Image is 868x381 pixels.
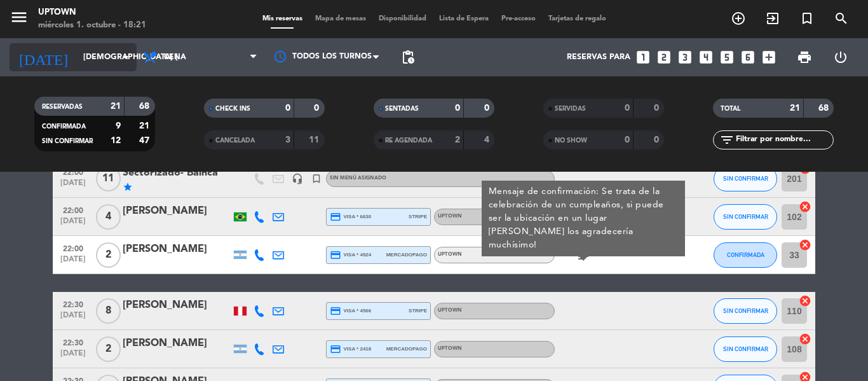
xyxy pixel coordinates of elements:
div: LOG OUT [822,38,858,76]
span: SIN CONFIRMAR [723,175,768,182]
span: RESERVADAS [42,104,83,110]
span: stripe [409,212,427,221]
i: cancel [799,200,811,213]
i: cancel [799,239,811,251]
span: [DATE] [57,255,89,270]
i: search [834,11,849,26]
i: cancel [799,294,811,307]
span: visa * 2418 [330,343,371,355]
i: [DATE] [10,43,77,71]
span: pending_actions [400,50,416,65]
strong: 47 [139,136,152,145]
span: mercadopago [386,251,427,259]
i: add_circle_outline [731,11,746,26]
span: SIN CONFIRMAR [723,307,768,314]
strong: 68 [139,102,152,111]
strong: 21 [790,104,800,113]
div: [PERSON_NAME] [123,241,231,258]
i: credit_card [330,249,341,261]
div: [PERSON_NAME] [123,335,231,352]
span: 22:00 [57,202,89,217]
span: visa * 4924 [330,249,371,261]
i: credit_card [330,343,341,355]
span: NO SHOW [555,137,587,144]
button: SIN CONFIRMAR [714,336,777,362]
strong: 0 [625,104,630,113]
strong: 0 [314,104,322,113]
i: exit_to_app [765,11,780,26]
strong: 0 [455,104,460,113]
i: looks_two [656,49,672,66]
i: looks_4 [698,49,714,66]
div: Sectorizado- Bainca [123,165,231,181]
span: SENTADAS [385,106,419,112]
input: Filtrar por nombre... [735,133,833,147]
strong: 68 [818,104,831,113]
strong: 21 [111,102,121,111]
i: looks_one [635,49,651,66]
span: print [797,50,812,65]
i: credit_card [330,305,341,317]
span: mercadopago [386,345,427,353]
button: SIN CONFIRMAR [714,166,777,191]
strong: 9 [116,121,121,130]
i: turned_in_not [311,173,322,184]
i: cancel [799,333,811,345]
span: Reservas para [567,53,630,62]
i: star [123,182,133,192]
strong: 11 [309,135,322,144]
span: Sin menú asignado [330,176,386,181]
button: CONFIRMADA [714,242,777,268]
span: 2 [96,336,121,362]
span: CANCELADA [215,137,255,144]
span: SIN CONFIRMAR [723,345,768,352]
i: power_settings_new [833,50,848,65]
i: turned_in_not [799,11,815,26]
span: UPTOWN [438,252,462,257]
strong: 0 [654,135,661,144]
strong: 4 [484,135,492,144]
span: SERVIDAS [555,106,586,112]
span: stripe [409,307,427,315]
i: arrow_drop_down [118,50,133,65]
div: miércoles 1. octubre - 18:21 [38,19,146,32]
span: RE AGENDADA [385,137,432,144]
i: menu [10,8,29,27]
span: Tarjetas de regalo [542,15,613,22]
span: CHECK INS [215,106,250,112]
span: 22:00 [57,164,89,179]
strong: 0 [285,104,290,113]
span: [DATE] [57,217,89,232]
span: Disponibilidad [372,15,433,22]
strong: 21 [139,121,152,130]
strong: 0 [654,104,661,113]
i: credit_card [330,211,341,223]
span: Mapa de mesas [309,15,372,22]
span: visa * 6630 [330,211,371,223]
span: [DATE] [57,311,89,326]
span: Lista de Espera [433,15,495,22]
span: visa * 4566 [330,305,371,317]
span: CONFIRMADA [727,251,764,258]
strong: 2 [455,135,460,144]
span: UPTOWN [438,214,462,219]
span: 8 [96,298,121,324]
button: SIN CONFIRMAR [714,298,777,324]
span: Cena [164,53,186,62]
i: filter_list [719,132,735,148]
span: CONFIRMADA [42,123,86,130]
div: Uptown [38,6,146,19]
span: 22:30 [57,335,89,349]
i: looks_3 [677,49,693,66]
span: 2 [96,242,121,268]
div: [PERSON_NAME] [123,297,231,314]
span: [DATE] [57,349,89,364]
span: 22:00 [57,240,89,255]
span: 22:30 [57,296,89,311]
span: SIN CONFIRMAR [723,213,768,220]
span: [DATE] [57,179,89,193]
span: 4 [96,204,121,230]
strong: 12 [111,136,121,145]
i: headset_mic [292,173,303,184]
span: UPTOWN [438,346,462,351]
